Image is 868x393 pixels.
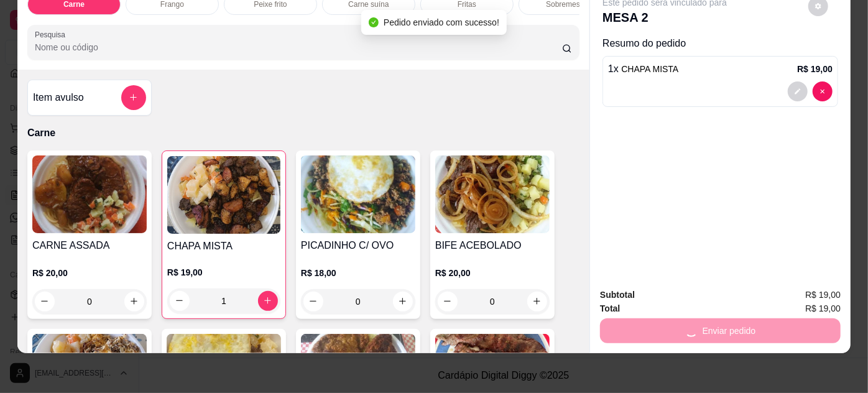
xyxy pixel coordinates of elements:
[435,267,550,279] p: R$ 20,00
[813,81,833,101] button: decrease-product-quantity
[167,156,280,234] img: product-image
[27,126,579,141] p: Carne
[435,238,550,253] h4: BIFE ACEBOLADO
[600,290,635,300] strong: Subtotal
[167,266,280,279] p: R$ 19,00
[32,238,147,253] h4: CARNE ASSADA
[121,85,146,110] button: add-separate-item
[805,288,841,302] span: R$ 19,00
[435,155,550,233] img: product-image
[788,81,808,101] button: decrease-product-quantity
[35,41,562,53] input: Pesquisa
[384,17,499,27] span: Pedido enviado com sucesso!
[301,155,415,233] img: product-image
[301,267,415,279] p: R$ 18,00
[621,64,678,74] span: CHAPA MISTA
[301,238,415,253] h4: PICADINHO C/ OVO
[35,29,70,40] label: Pesquisa
[603,36,838,51] p: Resumo do pedido
[33,90,84,105] h4: Item avulso
[167,239,280,254] h4: CHAPA MISTA
[600,303,620,313] strong: Total
[603,9,727,26] p: MESA 2
[32,267,147,279] p: R$ 20,00
[369,17,379,27] span: check-circle
[797,63,833,75] p: R$ 19,00
[805,302,841,315] span: R$ 19,00
[608,62,678,76] p: 1 x
[32,155,147,233] img: product-image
